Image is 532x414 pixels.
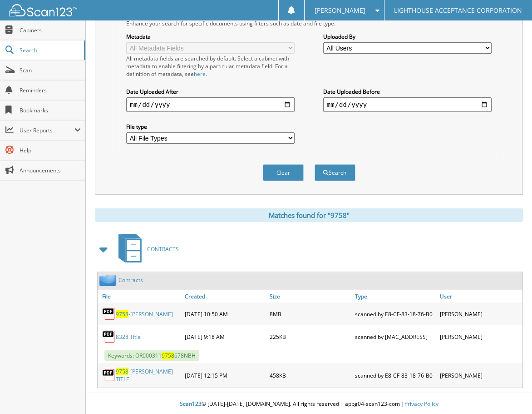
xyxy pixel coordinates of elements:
[116,333,141,341] a: 8328 Title
[394,8,522,13] span: LIGHTHOUSE ACCEPTANCE CORPORATION
[126,88,295,96] label: Date Uploaded After
[98,290,182,303] a: File
[122,20,496,27] div: Enhance your search for specific documents using filters such as date and file type.
[180,400,202,408] span: Scan123
[353,290,438,303] a: Type
[182,365,267,385] div: [DATE] 12:15 PM
[162,352,174,359] span: 9758
[323,88,492,96] label: Date Uploaded Before
[99,274,118,286] img: folder2.png
[116,310,128,318] span: 9758
[267,305,352,323] div: 8MB
[20,86,81,94] span: Reminders
[113,231,179,267] a: CONTRACTS
[20,167,81,174] span: Announcements
[438,365,522,385] div: [PERSON_NAME]
[182,290,267,303] a: Created
[315,8,365,13] span: [PERSON_NAME]
[353,328,438,346] div: scanned by [MAC_ADDRESS]
[263,164,304,181] button: Clear
[126,55,295,78] div: All metadata fields are searched by default. Select a cabinet with metadata to enable filtering b...
[126,123,295,131] label: File type
[438,290,522,303] a: User
[102,330,116,343] img: PDF.png
[147,245,179,253] span: CONTRACTS
[116,368,128,375] span: 9758
[267,328,352,346] div: 225KB
[323,33,492,40] label: Uploaded By
[267,290,352,303] a: Size
[353,365,438,385] div: scanned by E8-CF-83-18-76-B0
[20,66,81,74] span: Scan
[315,164,355,181] button: Search
[194,70,206,78] a: here
[102,307,116,321] img: PDF.png
[20,26,81,34] span: Cabinets
[353,305,438,323] div: scanned by E8-CF-83-18-76-B0
[95,208,523,222] div: Matches found for "9758"
[438,305,522,323] div: [PERSON_NAME]
[116,310,173,318] a: 9758-[PERSON_NAME]
[20,106,81,114] span: Bookmarks
[267,365,352,385] div: 458KB
[102,369,116,382] img: PDF.png
[487,370,532,414] iframe: Chat Widget
[438,328,522,346] div: [PERSON_NAME]
[104,350,199,361] span: Keywords: OR000311 678NBH
[20,46,79,54] span: Search
[126,97,295,112] input: start
[323,97,492,112] input: end
[20,126,74,134] span: User Reports
[182,305,267,323] div: [DATE] 10:50 AM
[404,400,438,408] a: Privacy Policy
[118,276,143,284] a: Contracts
[126,33,295,40] label: Metadata
[116,368,180,383] a: 9758-[PERSON_NAME] TITLE
[182,328,267,346] div: [DATE] 9:18 AM
[9,4,77,16] img: scan123-logo-white.svg
[20,146,81,154] span: Help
